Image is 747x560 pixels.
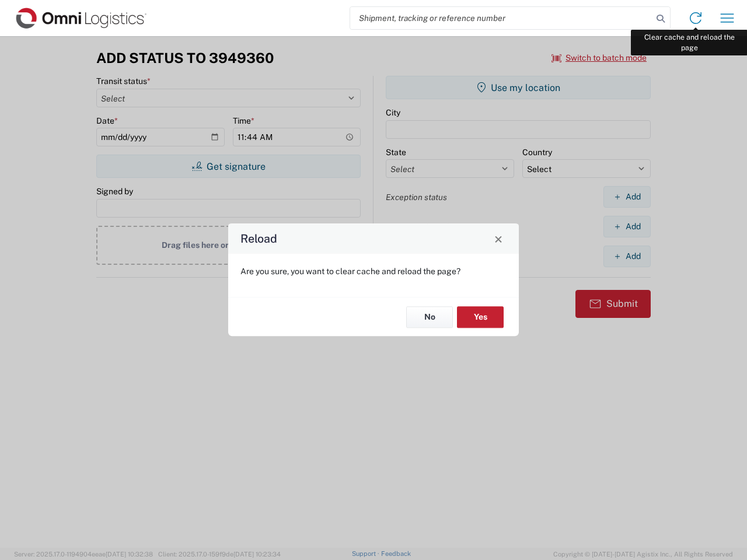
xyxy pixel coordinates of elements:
p: Are you sure, you want to clear cache and reload the page? [240,266,507,276]
input: Shipment, tracking or reference number [350,7,652,29]
h4: Reload [240,230,277,247]
button: Yes [457,306,504,328]
button: Close [490,230,507,247]
button: No [406,306,453,328]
